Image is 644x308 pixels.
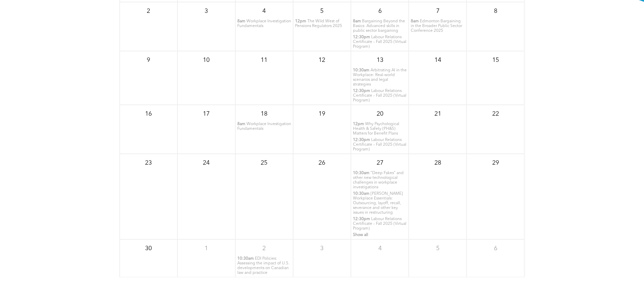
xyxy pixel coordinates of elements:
p: 1 [200,242,212,255]
span: Workplace Investigation Fundamentals [237,19,291,28]
span: Workplace Investigation Fundamentals [237,122,291,131]
p: 2 [258,242,270,255]
span: [PERSON_NAME] Workplace Essentials: Outsourcing, layoff, recall, severance and other key issues i... [353,192,403,215]
p: 5 [316,5,328,17]
span: 12:30pm [353,89,370,93]
p: 3 [316,242,328,255]
p: 18 [258,108,270,120]
p: 27 [374,157,386,169]
p: 23 [142,157,154,169]
span: “Deep Fakes” and other new technological challenges in workplace investigations [353,171,404,189]
span: 8am [411,19,419,24]
p: 12 [316,54,328,66]
p: 10 [200,54,212,66]
p: 3 [200,5,212,17]
span: Labour Relations Certificate – Fall 2025 (Virtual Program) [353,35,406,49]
p: 11 [258,54,270,66]
span: Why Psychological Health & Safety (PH&S) Matters for Benefit Plans [353,122,399,136]
p: 29 [490,157,502,169]
p: 19 [316,108,328,120]
p: 6 [374,5,386,17]
span: Bargaining Beyond the Basics: Advanced skills in public sector bargaining [353,19,405,33]
span: 12:30pm [353,35,370,40]
p: 8 [490,5,502,17]
p: 22 [490,108,502,120]
span: Edmonton Bargaining in the Broader Public Sector Conference 2025 [411,19,462,33]
p: 7 [432,5,444,17]
p: 24 [200,157,212,169]
span: 12pm [295,19,306,24]
p: 28 [432,157,444,169]
p: 5 [432,242,444,255]
p: 21 [432,108,444,120]
span: Labour Relations Certificate – Fall 2025 (Virtual Program) [353,89,406,102]
p: 13 [374,54,386,66]
p: 30 [142,242,154,255]
span: Labour Relations Certificate – Fall 2025 (Virtual Program) [353,217,406,231]
p: 17 [200,108,212,120]
p: 4 [258,5,270,17]
p: 4 [374,242,386,255]
p: 20 [374,108,386,120]
span: EDI Policies: Assessing the impact of U.S. developments on Canadian law and practice [237,257,289,275]
span: Labour Relations Certificate – Fall 2025 (Virtual Program) [353,138,406,151]
span: 12:30pm [353,138,370,142]
span: 8am [353,19,361,24]
span: 12:30pm [353,217,370,221]
p: 9 [142,54,154,66]
p: 25 [258,157,270,169]
p: 6 [490,242,502,255]
span: 8am [237,19,245,24]
span: Show all [353,233,368,237]
span: 10:30am [353,171,369,175]
p: 26 [316,157,328,169]
p: 2 [142,5,154,17]
span: 10:30am [353,68,369,73]
p: 14 [432,54,444,66]
span: 8am [237,122,245,126]
p: 15 [490,54,502,66]
span: 10:30am [353,191,369,196]
span: Arbitrating AI in the Workplace: Real-world scenarios and legal strategies [353,68,407,87]
p: 16 [142,108,154,120]
span: The Wild West of Pensions Regulators 2025 [295,19,342,28]
span: 10:30am [237,256,254,261]
span: 12pm [353,122,364,126]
